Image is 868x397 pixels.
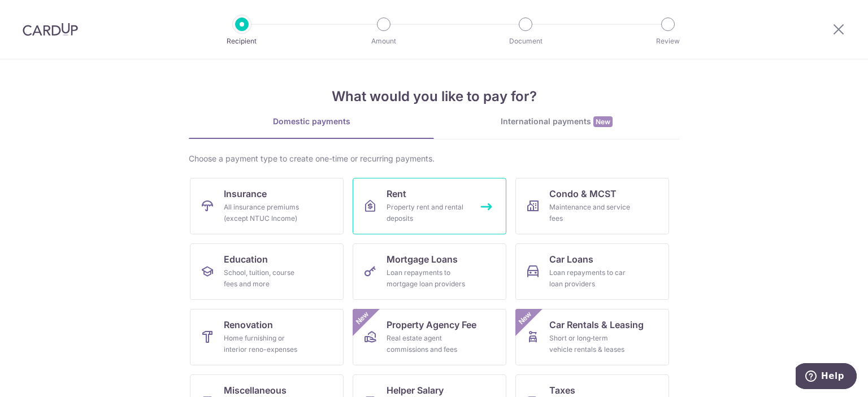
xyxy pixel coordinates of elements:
[387,252,458,266] span: Mortgage Loans
[515,243,669,300] a: Car LoansLoan repayments to car loan providers
[549,333,631,355] div: Short or long‑term vehicle rentals & leases
[387,202,468,224] div: Property rent and rental deposits
[189,153,679,164] div: Choose a payment type to create one-time or recurring payments.
[484,36,567,47] p: Document
[549,267,631,290] div: Loan repayments to car loan providers
[224,267,305,290] div: School, tuition, course fees and more
[549,252,593,266] span: Car Loans
[353,243,506,300] a: Mortgage LoansLoan repayments to mortgage loan providers
[23,23,78,36] img: CardUp
[387,267,468,290] div: Loan repayments to mortgage loan providers
[224,383,287,397] span: Miscellaneous
[190,243,344,300] a: EducationSchool, tuition, course fees and more
[190,178,344,234] a: InsuranceAll insurance premiums (except NTUC Income)
[515,309,669,365] a: Car Rentals & LeasingShort or long‑term vehicle rentals & leasesNew
[549,383,575,397] span: Taxes
[353,309,372,328] span: New
[387,383,444,397] span: Helper Salary
[387,333,468,355] div: Real estate agent commissions and fees
[353,309,506,365] a: Property Agency FeeReal estate agent commissions and feesNew
[796,363,857,391] iframe: Opens a widget where you can find more information
[25,8,49,18] span: Help
[224,187,267,200] span: Insurance
[189,116,434,127] div: Domestic payments
[224,252,268,266] span: Education
[224,318,273,331] span: Renovation
[434,116,679,128] div: International payments
[387,318,476,331] span: Property Agency Fee
[224,333,305,355] div: Home furnishing or interior reno-expenses
[549,318,644,331] span: Car Rentals & Leasing
[549,187,617,200] span: Condo & MCST
[626,36,710,47] p: Review
[224,202,305,224] div: All insurance premiums (except NTUC Income)
[549,202,631,224] div: Maintenance and service fees
[353,178,506,234] a: RentProperty rent and rental deposits
[516,309,535,328] span: New
[342,36,426,47] p: Amount
[200,36,284,47] p: Recipient
[515,178,669,234] a: Condo & MCSTMaintenance and service fees
[189,86,679,107] h4: What would you like to pay for?
[593,116,613,127] span: New
[387,187,406,200] span: Rent
[190,309,344,365] a: RenovationHome furnishing or interior reno-expenses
